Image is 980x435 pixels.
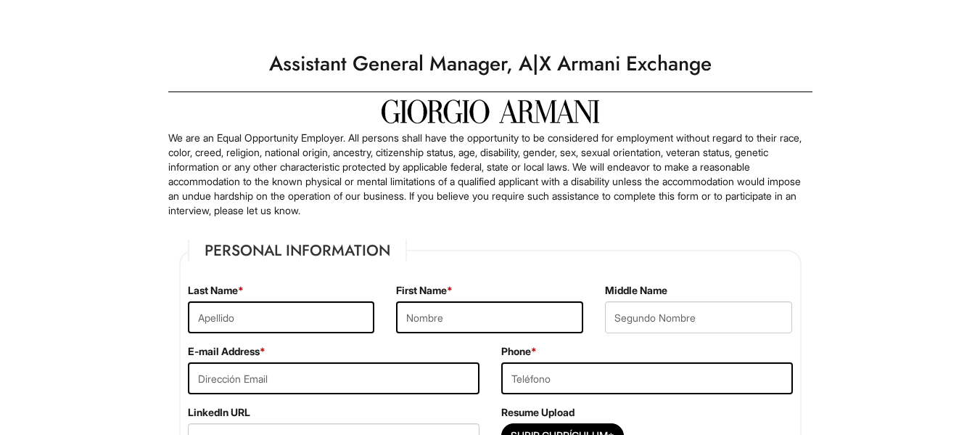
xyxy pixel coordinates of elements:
[188,283,244,298] label: Last Name
[605,301,792,333] input: Segundo Nombre
[161,44,820,84] h1: Assistant General Manager, A|X Armani Exchange
[188,301,375,333] input: Apellido
[188,362,479,394] input: Dirección Email
[188,240,407,261] legend: Personal Information
[396,283,453,298] label: First Name
[188,405,250,420] label: LinkedIn URL
[396,301,583,333] input: Nombre
[501,362,793,394] input: Teléfono
[188,344,265,359] label: E-mail Address
[501,405,575,420] label: Resume Upload
[168,131,812,218] p: We are an Equal Opportunity Employer. All persons shall have the opportunity to be considered for...
[501,344,537,359] label: Phone
[605,283,667,298] label: Middle Name
[382,99,599,123] img: Giorgio Armani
